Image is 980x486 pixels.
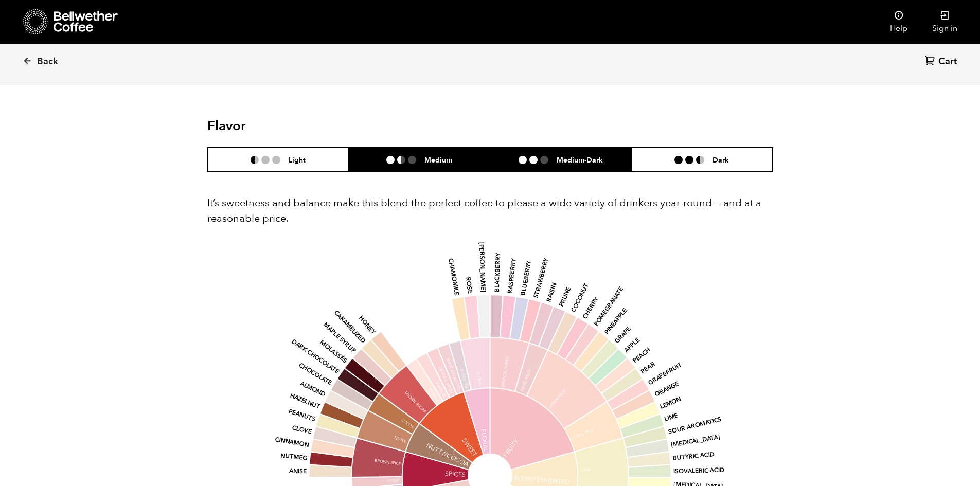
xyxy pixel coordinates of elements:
[37,56,58,68] span: Back
[925,55,959,69] a: Cart
[938,56,957,68] span: Cart
[557,155,603,164] h6: Medium-Dark
[207,118,396,134] h2: Flavor
[207,195,773,226] p: It’s sweetness and balance make this blend the perfect coffee to please a wide variety of drinker...
[424,155,452,164] h6: Medium
[712,155,729,164] h6: Dark
[289,155,306,164] h6: Light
